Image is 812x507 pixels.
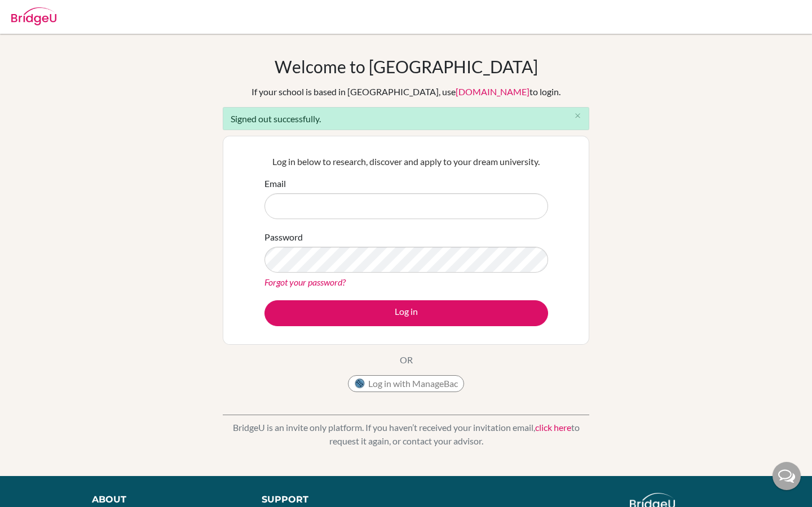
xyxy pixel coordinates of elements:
[566,108,589,124] button: Close
[11,7,56,25] img: Bridge-U
[223,107,589,130] div: Signed out successfully.
[223,421,589,448] p: BridgeU is an invite only platform. If you haven’t received your invitation email, to request it ...
[456,86,529,97] a: [DOMAIN_NAME]
[348,375,464,392] button: Log in with ManageBac
[535,422,571,433] a: click here
[400,353,413,367] p: OR
[251,85,561,99] div: If your school is based in [GEOGRAPHIC_DATA], use to login.
[275,56,538,77] h1: Welcome to [GEOGRAPHIC_DATA]
[264,177,286,190] label: Email
[264,155,548,168] p: Log in below to research, discover and apply to your dream university.
[264,300,548,326] button: Log in
[264,277,346,287] a: Forgot your password?
[264,230,303,244] label: Password
[262,493,395,506] div: Support
[92,493,236,506] div: About
[573,112,582,120] i: close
